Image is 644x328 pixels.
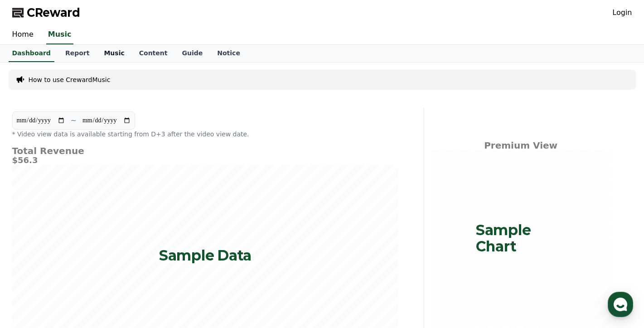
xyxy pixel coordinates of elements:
span: Settings [134,266,156,274]
a: Report [58,45,97,62]
h5: $56.3 [12,156,398,165]
span: Messages [75,267,102,274]
a: Home [5,25,41,44]
p: * Video view data is available starting from D+3 after the video view date. [12,130,398,139]
span: CReward [27,5,80,20]
span: Home [23,266,39,274]
a: Music [46,25,73,44]
p: ~ [71,115,77,126]
a: Settings [117,253,174,275]
a: Guide [174,45,210,62]
a: How to use CrewardMusic [29,75,111,84]
a: Dashboard [9,45,54,62]
h4: Total Revenue [12,146,398,156]
a: Notice [210,45,247,62]
a: Content [132,45,175,62]
a: Messages [60,253,117,275]
a: Login [612,7,632,18]
a: Home [3,253,60,275]
a: CReward [12,5,80,20]
h4: Premium View [431,140,610,150]
p: Sample Chart [476,222,565,255]
p: Sample Data [159,247,252,264]
a: Music [97,45,131,62]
